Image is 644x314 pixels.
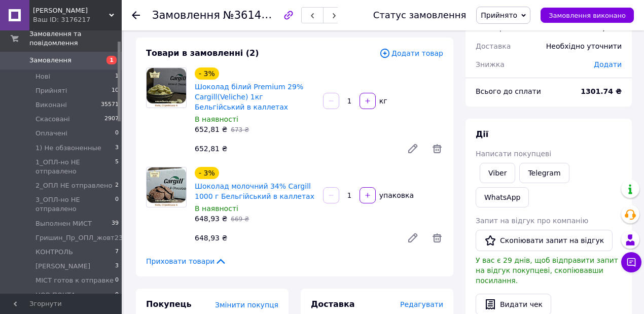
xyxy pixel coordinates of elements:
span: Гришин_Пр_ОПЛ_жовт23р [35,233,127,242]
button: Скопіювати запит на відгук [476,230,613,251]
span: 5 [115,158,119,176]
span: 1_ОПЛ-но НЕ отправлено [35,158,115,176]
span: №361450880 [223,9,295,21]
span: 0 [115,291,119,300]
span: Товари в замовленні (2) [146,48,259,58]
a: WhatsApp [476,187,529,207]
button: Чат з покупцем [621,252,641,272]
span: 2907 [104,115,119,124]
span: 673 ₴ [231,126,249,133]
div: Повернутися назад [132,10,140,20]
span: Дії [476,129,488,139]
span: НОВ ПОЧТА [35,291,76,300]
div: - 3% [195,67,219,80]
span: Замовлення виконано [549,12,626,19]
span: 3 [115,144,119,153]
span: Додати [594,60,622,68]
span: Змінити покупця [215,301,278,309]
span: Покупець [146,299,192,309]
a: Шоколад білий Premium 29% Cargill(Veliche) 1кг Бельгійський в каллетах [195,83,303,111]
span: 1) Не обзвоненные [35,144,101,153]
span: Доставка [311,299,355,309]
span: Редагувати [400,300,443,308]
span: Доставка [476,42,511,50]
span: Замовлення [29,56,71,65]
span: 3_ОПЛ-но НЕ отправлено [35,195,115,214]
span: Виконані [35,100,67,110]
b: 1301.74 ₴ [581,87,622,95]
span: В наявності [195,204,238,213]
div: Ваш ID: 3176217 [33,15,122,24]
span: Додати товар [379,48,443,59]
span: 2 товари [476,24,509,32]
span: 2 [115,181,119,190]
span: Приховати товари [146,256,227,266]
a: Редагувати [403,228,423,248]
span: Скасовані [35,115,70,124]
div: упаковка [377,190,415,200]
span: У вас є 29 днів, щоб відправити запит на відгук покупцеві, скопіювавши посилання. [476,256,618,285]
span: 35571 [101,100,119,110]
div: 648,93 ₴ [191,231,399,245]
a: Шоколад молочний 34% Cargill 1000 г Бельгійський в каллетах [195,182,314,200]
a: Редагувати [403,138,423,159]
span: Замовлення [152,9,220,21]
img: Шоколад білий Premium 29% Cargill(Veliche) 1кг Бельгійський в каллетах [147,68,186,108]
button: Замовлення виконано [541,8,634,23]
span: Всього до сплати [476,87,541,95]
span: В наявності [195,115,238,123]
span: 0 [115,129,119,138]
div: кг [377,96,388,106]
span: Написати покупцеві [476,150,551,158]
span: 10 [112,86,119,95]
span: 1 [115,72,119,81]
span: 3 [115,262,119,271]
a: Viber [480,163,515,183]
span: 2_ОПЛ НЕ отправлено [35,181,112,190]
div: 652,81 ₴ [191,142,399,156]
span: Оплачені [35,129,67,138]
span: МІСТ готов к отправке [35,276,114,285]
a: Telegram [519,163,569,183]
span: Прийнято [481,11,517,19]
span: Видалити [431,143,443,155]
span: Какао Бум [33,6,109,15]
span: КОНТРОЛЬ [35,248,73,257]
div: Статус замовлення [373,10,467,20]
span: Прийняті [35,86,67,95]
span: 669 ₴ [231,216,249,223]
span: Запит на відгук про компанію [476,217,588,225]
span: Выполнен МИСТ [35,219,92,228]
span: Знижка [476,60,505,68]
span: 0 [115,276,119,285]
span: Замовлення та повідомлення [29,29,122,48]
div: - 3% [195,167,219,179]
div: Необхідно уточнити [540,35,628,57]
img: Шоколад молочний 34% Cargill 1000 г Бельгійський в каллетах [147,167,186,207]
span: Видалити [431,232,443,244]
span: Нові [35,72,50,81]
span: [PERSON_NAME] [35,262,90,271]
span: 648,93 ₴ [195,215,227,223]
span: 0 [115,195,119,214]
span: 39 [112,219,119,228]
span: 652,81 ₴ [195,125,227,133]
span: 1 [106,56,117,64]
span: 7 [115,248,119,257]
